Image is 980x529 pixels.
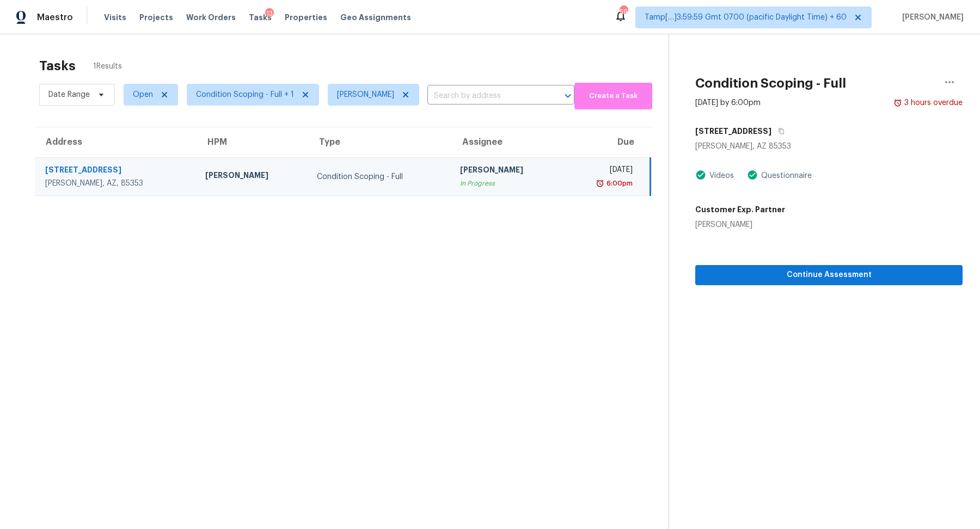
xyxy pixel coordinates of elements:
div: [DATE] [572,164,633,178]
span: Properties [285,12,327,23]
h5: Customer Exp. Partner [695,204,785,215]
span: [PERSON_NAME] [898,12,964,23]
div: [PERSON_NAME], AZ 85353 [695,141,963,152]
span: Continue Assessment [704,268,954,282]
div: Videos [706,170,734,181]
span: Visits [104,12,126,23]
div: 13 [265,8,274,19]
span: Projects [139,12,173,23]
div: 6:00pm [604,178,633,189]
button: Open [560,88,575,103]
img: Artifact Present Icon [695,169,706,181]
div: [PERSON_NAME] [460,164,554,178]
div: [DATE] by 6:00pm [695,97,761,108]
img: Overdue Alarm Icon [893,97,902,108]
span: Open [133,89,153,100]
button: Create a Task [574,83,652,109]
span: Tasks [249,14,272,21]
button: Copy Address [771,121,786,141]
img: Overdue Alarm Icon [596,178,604,189]
th: Due [563,127,651,158]
span: Create a Task [580,90,647,102]
div: [STREET_ADDRESS] [45,164,188,178]
input: Search by address [427,88,544,104]
span: Tamp[…]3:59:59 Gmt 0700 (pacific Daylight Time) + 60 [645,12,847,23]
div: In Progress [460,178,554,189]
button: Continue Assessment [695,265,963,285]
th: HPM [197,127,308,158]
h5: [STREET_ADDRESS] [695,126,771,137]
div: [PERSON_NAME], AZ, 85353 [45,178,188,189]
th: Type [308,127,451,158]
h2: Tasks [39,60,76,71]
th: Assignee [451,127,563,158]
img: Artifact Present Icon [747,169,758,181]
span: Work Orders [186,12,236,23]
span: Maestro [37,12,73,23]
th: Address [35,127,197,158]
div: [PERSON_NAME] [205,170,299,183]
div: Condition Scoping - Full [317,171,443,182]
span: Geo Assignments [340,12,411,23]
h2: Condition Scoping - Full [695,78,846,89]
div: 3 hours overdue [902,97,963,108]
div: [PERSON_NAME] [695,219,785,230]
span: Date Range [48,89,90,100]
span: Condition Scoping - Full + 1 [196,89,294,100]
span: 1 Results [93,61,122,72]
div: Questionnaire [758,170,812,181]
span: [PERSON_NAME] [337,89,394,100]
div: 598 [620,7,627,17]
